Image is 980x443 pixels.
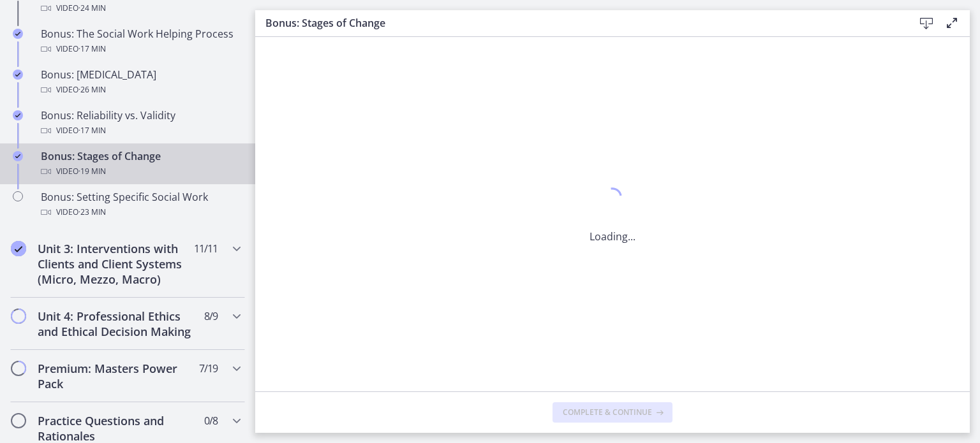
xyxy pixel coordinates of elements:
span: · 19 min [78,164,106,179]
div: Video [41,41,240,57]
div: Bonus: [MEDICAL_DATA] [41,67,240,98]
div: Video [41,1,240,16]
div: Video [41,164,240,179]
span: · 24 min [78,1,106,16]
div: Video [41,82,240,98]
i: Completed [13,151,23,161]
i: Completed [13,29,23,39]
span: 11 / 11 [194,241,218,256]
div: Video [41,205,240,220]
span: · 17 min [78,123,106,138]
i: Completed [13,69,23,80]
i: Completed [13,110,23,120]
p: Loading... [590,229,635,244]
div: Video [41,123,240,138]
button: Complete & continue [553,402,672,423]
span: Complete & continue [563,407,652,418]
div: Bonus: Reliability vs. Validity [41,108,240,138]
span: · 17 min [78,41,106,57]
div: Bonus: Setting Specific Social Work [41,189,240,220]
h2: Premium: Masters Power Pack [38,361,193,391]
span: 0 / 8 [204,413,218,428]
div: 1 [590,184,635,214]
h3: Bonus: Stages of Change [265,15,893,31]
h2: Unit 3: Interventions with Clients and Client Systems (Micro, Mezzo, Macro) [38,241,193,287]
div: Bonus: Stages of Change [41,149,240,179]
span: · 26 min [78,82,106,98]
i: Completed [11,241,26,256]
span: 8 / 9 [204,309,218,324]
span: · 23 min [78,205,106,220]
div: Bonus: The Social Work Helping Process [41,26,240,57]
h2: Unit 4: Professional Ethics and Ethical Decision Making [38,309,193,339]
span: 7 / 19 [199,361,218,376]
